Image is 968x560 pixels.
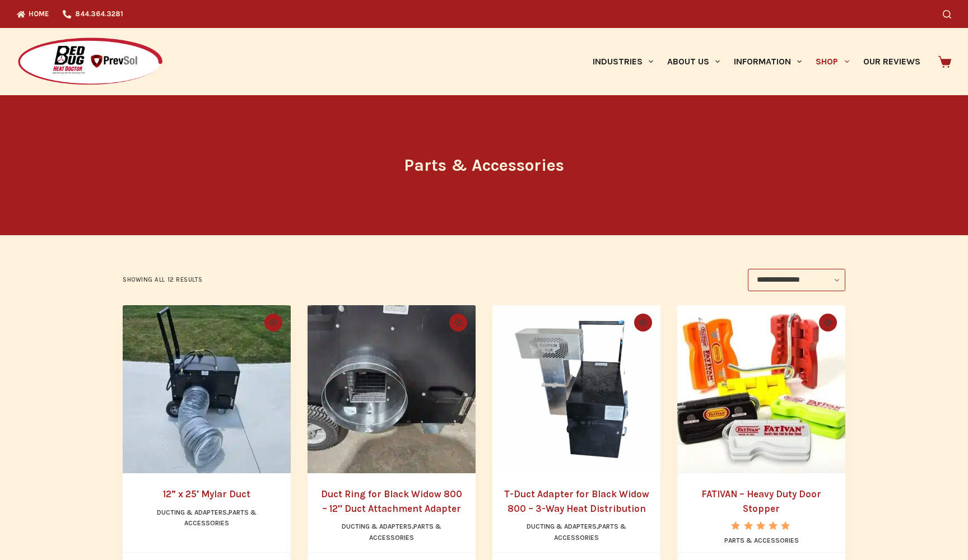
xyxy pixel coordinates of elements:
[308,305,476,473] a: Duct Ring for Black Widow 800 – 12" Duct Attachment Adapter
[369,522,441,542] a: Parts & Accessories
[677,305,845,473] picture: SIX_SR._COLORS_1024x1024
[634,314,652,332] button: Quick view toggle
[585,28,927,95] nav: Primary
[809,28,856,95] a: Shop
[701,488,821,514] a: FATIVAN – Heavy Duty Door Stopper
[527,522,597,530] a: Ducting & Adapters
[677,305,845,473] img: FATIVAN - Heavy Duty Door Stopper
[17,37,164,87] img: Prevsol/Bed Bug Heat Doctor
[731,521,791,556] span: Rated out of 5
[731,521,791,530] div: Rated 5.00 out of 5
[492,305,660,473] a: T-Duct Adapter for Black Widow 800 – 3-Way Heat Distribution
[504,521,649,544] li: ,
[264,314,282,332] button: Quick view toggle
[748,269,845,291] select: Shop order
[660,28,727,95] a: About Us
[819,314,837,332] button: Quick view toggle
[123,305,291,473] picture: 20250617_135624
[274,153,694,178] h1: Parts & Accessories
[319,521,464,544] li: ,
[342,522,412,530] a: Ducting & Adapters
[163,488,250,500] a: 12” x 25′ Mylar Duct
[856,28,927,95] a: Our Reviews
[123,305,291,473] a: 12” x 25' Mylar Duct
[585,28,660,95] a: Industries
[123,305,291,473] img: Mylar ducting attached to the Black Widow 800 Propane Heater using the duct ring
[727,28,809,95] a: Information
[554,522,626,542] a: Parts & Accessories
[504,488,649,514] a: T-Duct Adapter for Black Widow 800 – 3-Way Heat Distribution
[449,314,467,332] button: Quick view toggle
[724,536,799,544] a: Parts & Accessories
[123,275,202,285] p: Showing all 12 results
[943,10,951,18] button: Search
[157,508,227,516] a: Ducting & Adapters
[134,507,280,530] li: ,
[321,488,462,514] a: Duct Ring for Black Widow 800 – 12″ Duct Attachment Adapter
